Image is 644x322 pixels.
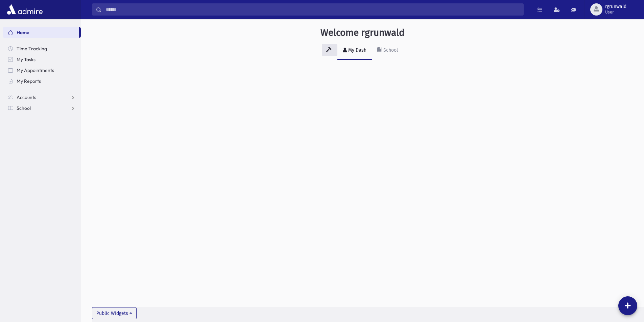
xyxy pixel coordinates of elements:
span: Home [17,29,29,35]
a: Home [3,27,79,38]
a: My Dash [337,41,372,60]
a: School [372,41,403,60]
div: School [382,47,398,53]
a: Time Tracking [3,43,81,54]
span: User [605,9,626,15]
span: Accounts [17,94,36,100]
a: School [3,103,81,114]
button: Public Widgets [92,307,137,319]
span: My Appointments [17,67,54,73]
div: My Dash [347,47,366,53]
span: Time Tracking [17,46,47,52]
span: My Tasks [17,56,35,63]
a: My Reports [3,76,81,86]
input: Search [102,3,523,16]
h3: Welcome rgrunwald [320,27,405,39]
span: My Reports [17,78,41,84]
span: rgrunwald [605,4,626,9]
a: My Tasks [3,54,81,65]
span: School [17,105,31,111]
a: Accounts [3,92,81,103]
a: My Appointments [3,65,81,76]
img: AdmirePro [5,3,44,16]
